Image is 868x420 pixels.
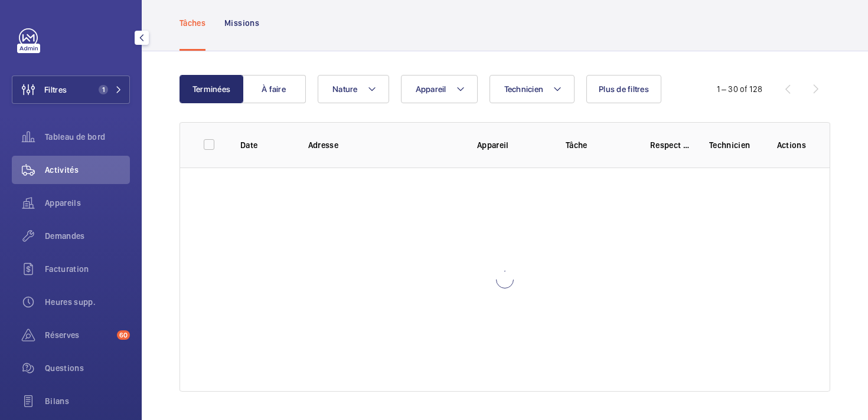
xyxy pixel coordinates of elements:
[45,164,130,176] span: Activités
[45,296,130,308] span: Heures supp.
[332,84,358,94] span: Nature
[240,139,289,151] p: Date
[45,362,130,374] span: Questions
[308,139,458,151] p: Adresse
[477,139,547,151] p: Appareil
[318,75,389,103] button: Nature
[45,131,130,143] span: Tableau de bord
[416,84,446,94] span: Appareil
[45,197,130,209] span: Appareils
[504,84,544,94] span: Technicien
[777,139,806,151] p: Actions
[180,17,205,29] p: Tâches
[709,139,758,151] p: Technicien
[224,17,259,29] p: Missions
[44,84,67,96] span: Filtres
[45,329,112,341] span: Réserves
[717,83,762,95] div: 1 – 30 of 128
[45,230,130,242] span: Demandes
[490,75,575,103] button: Technicien
[599,84,649,94] span: Plus de filtres
[180,75,243,103] button: Terminées
[117,330,130,340] span: 60
[566,139,631,151] p: Tâche
[242,75,306,103] button: À faire
[586,75,661,103] button: Plus de filtres
[45,263,130,275] span: Facturation
[401,75,478,103] button: Appareil
[45,395,130,407] span: Bilans
[650,139,690,151] p: Respect délai
[99,85,108,94] span: 1
[12,76,130,104] button: Filtres1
